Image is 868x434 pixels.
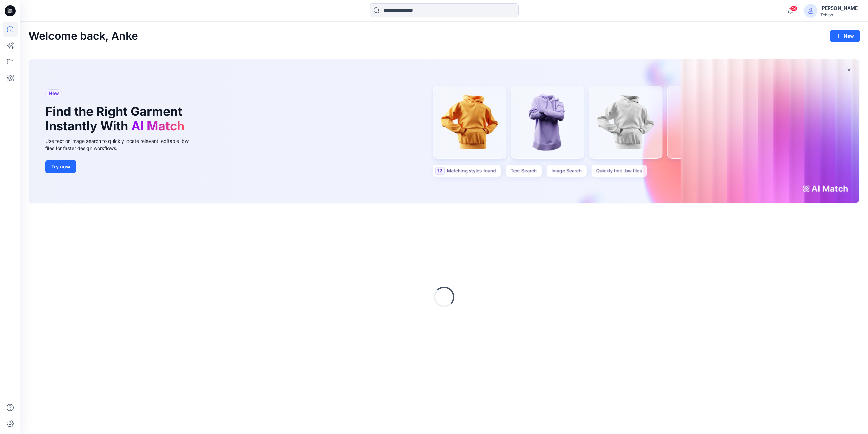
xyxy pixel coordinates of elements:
[28,30,138,42] h2: Welcome back, Anke
[790,6,797,11] span: 44
[131,118,184,133] span: AI Match
[45,160,76,173] button: Try now
[808,8,813,14] svg: avatar
[830,30,860,42] button: New
[45,137,198,152] div: Use text or image search to quickly locate relevant, editable .bw files for faster design workflows.
[820,12,860,17] div: Tchibo
[45,104,188,133] h1: Find the Right Garment Instantly With
[48,89,59,97] span: New
[820,4,860,12] div: [PERSON_NAME]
